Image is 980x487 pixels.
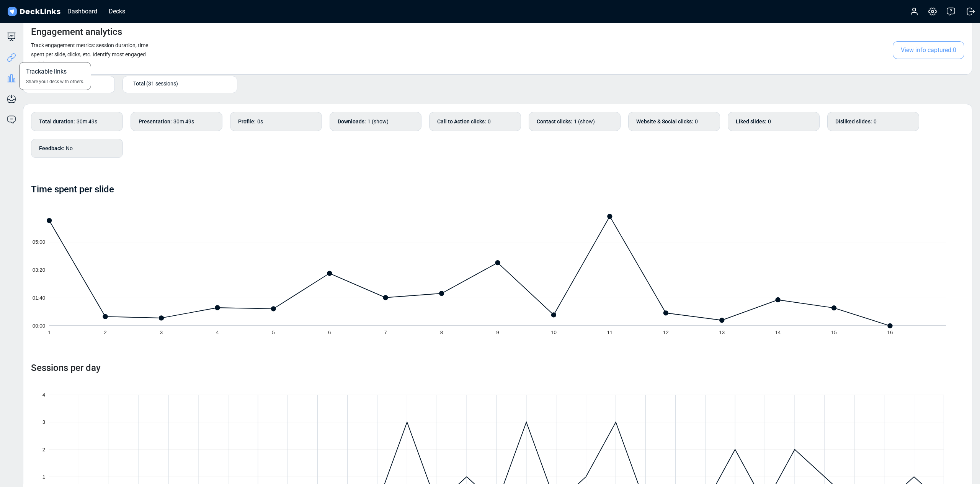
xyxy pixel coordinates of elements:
tspan: 01:40 [33,295,45,301]
span: View info captured: 0 [893,41,964,59]
tspan: 16 [887,330,893,335]
tspan: 13 [719,330,725,335]
b: Contact clicks : [537,118,572,126]
tspan: 9 [496,330,499,335]
b: Call to Action clicks : [437,118,486,126]
small: Track engagement metrics: session duration, time spent per slide, clicks, etc. Identify most enga... [31,42,148,67]
span: 0 [488,118,491,125]
span: 1 [367,118,389,125]
span: 30m 49s [173,118,194,125]
tspan: 5 [272,330,275,335]
b: Downloads : [338,118,366,126]
span: 0s [257,118,263,125]
tspan: 4 [216,330,219,335]
img: DeckLinks [6,6,62,17]
tspan: 4 [42,392,46,398]
h4: Sessions per day [31,362,964,374]
tspan: 03:20 [33,267,45,273]
div: Dashboard [64,7,101,16]
div: Decks [105,7,129,16]
span: 30m 49s [77,118,97,125]
span: Share your deck with others. [26,78,84,85]
b: Feedback : [39,144,64,152]
tspan: 11 [607,330,612,335]
b: Website & Social clicks : [636,118,693,126]
span: (show) [578,118,595,125]
tspan: 1 [42,474,45,480]
h4: Time spent per slide [31,184,114,195]
tspan: 15 [831,330,837,335]
b: Liked slides : [736,118,766,126]
tspan: 00:00 [33,323,45,329]
tspan: 2 [42,447,45,453]
tspan: 1 [48,330,51,335]
span: 0 [695,118,698,125]
tspan: 10 [551,330,557,335]
tspan: 2 [104,330,106,335]
span: No [66,145,73,151]
tspan: 05:00 [33,239,45,245]
span: 0 [768,118,771,125]
tspan: 3 [160,330,163,335]
h4: Engagement analytics [31,26,122,38]
span: Trackable links [26,67,67,78]
span: 1 [574,118,595,125]
tspan: 8 [440,330,443,335]
tspan: 3 [42,419,45,425]
span: Total (31 sessions) [133,79,178,87]
tspan: 7 [384,330,387,335]
tspan: 14 [775,330,781,335]
tspan: 6 [328,330,331,335]
tspan: 12 [663,330,669,335]
span: 0 [874,118,877,125]
b: Presentation : [139,118,172,126]
b: Total duration : [39,118,75,126]
b: Disliked slides : [835,118,872,126]
span: (show) [372,118,389,125]
b: Profile : [238,118,256,126]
